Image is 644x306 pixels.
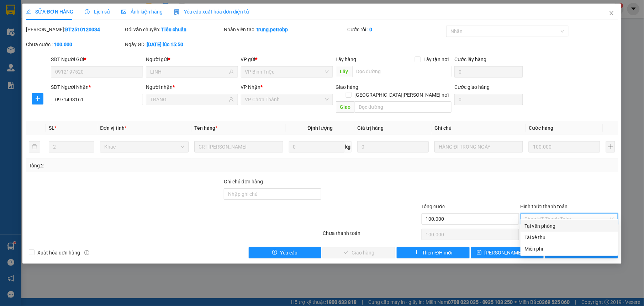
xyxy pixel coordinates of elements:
[357,141,429,152] input: 0
[85,9,110,15] span: Lịch sử
[32,93,43,104] button: plus
[454,66,523,77] input: Cước lấy hàng
[245,94,329,105] span: VP Chơn Thành
[26,9,73,15] span: SỬA ĐƠN HÀNG
[525,222,614,230] div: Tại văn phòng
[249,247,321,258] button: exclamation-circleYêu cầu
[35,249,83,257] span: Xuất hóa đơn hàng
[29,162,249,170] div: Tổng: 2
[397,247,469,258] button: plusThêm ĐH mới
[65,27,100,32] b: BT2510120034
[26,26,123,33] div: [PERSON_NAME]:
[146,83,238,91] div: Người nhận
[602,4,622,23] button: Close
[224,26,346,33] div: Nhân viên tạo:
[257,27,288,32] b: trung.petrobp
[477,250,482,256] span: save
[609,10,614,16] span: close
[241,55,333,63] div: VP gửi
[146,55,238,63] div: Người gửi
[422,249,452,257] span: Thêm ĐH mới
[100,125,127,131] span: Đơn vị tính
[454,57,486,62] label: Cước lấy hàng
[241,84,261,90] span: VP Nhận
[529,125,553,131] span: Cước hàng
[125,26,222,33] div: Gói vận chuyển:
[454,84,490,90] label: Cước giao hàng
[26,41,123,48] div: Chưa cước :
[194,141,283,152] input: VD: Bàn, Ghế
[29,141,40,152] button: delete
[229,97,234,102] span: user
[471,247,544,258] button: save[PERSON_NAME] [PERSON_NAME]
[525,233,614,241] div: Tài xế thu
[307,125,333,131] span: Định lượng
[336,66,352,77] span: Lấy
[150,96,227,103] input: Tên người nhận
[280,249,297,257] span: Yêu cầu
[369,27,372,32] b: 0
[51,83,143,91] div: SĐT Người Nhận
[174,9,180,15] img: icon
[224,179,263,184] label: Ghi chú đơn hàng
[434,141,523,152] input: Ghi Chú
[224,188,321,200] input: Ghi chú đơn hàng
[84,250,89,255] span: info-circle
[150,68,227,76] input: Tên người gửi
[49,125,54,131] span: SL
[454,94,523,105] input: Cước giao hàng
[32,96,43,102] span: plus
[174,9,249,15] span: Yêu cầu xuất hóa đơn điện tử
[323,247,395,258] button: checkGiao hàng
[125,41,222,48] div: Ngày GD:
[26,9,31,14] span: edit
[194,125,217,131] span: Tên hàng
[432,121,526,135] th: Ghi chú
[485,249,562,257] span: [PERSON_NAME] [PERSON_NAME]
[147,42,183,47] b: [DATE] lúc 15:50
[521,204,568,209] label: Hình thức thanh toán
[245,66,329,77] span: VP Bình Triệu
[272,250,277,256] span: exclamation-circle
[414,250,419,256] span: plus
[322,229,421,242] div: Chưa thanh toán
[121,9,126,14] span: picture
[352,66,452,77] input: Dọc đường
[525,214,614,224] span: Chọn HT Thanh Toán
[352,91,452,99] span: [GEOGRAPHIC_DATA][PERSON_NAME] nơi
[344,141,352,152] span: kg
[422,204,445,209] span: Tổng cước
[421,55,452,63] span: Lấy tận nơi
[525,245,614,253] div: Miễn phí
[54,42,72,47] b: 100.000
[51,55,143,63] div: SĐT Người Gửi
[336,84,359,90] span: Giao hàng
[529,141,600,152] input: 0
[355,101,452,113] input: Dọc đường
[85,9,90,14] span: clock-circle
[121,9,163,15] span: Ảnh kiện hàng
[104,141,184,152] span: Khác
[161,27,186,32] b: Tiêu chuẩn
[336,101,355,113] span: Giao
[229,69,234,74] span: user
[606,141,615,152] button: plus
[357,125,384,131] span: Giá trị hàng
[336,57,357,62] span: Lấy hàng
[347,26,445,33] div: Cước rồi :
